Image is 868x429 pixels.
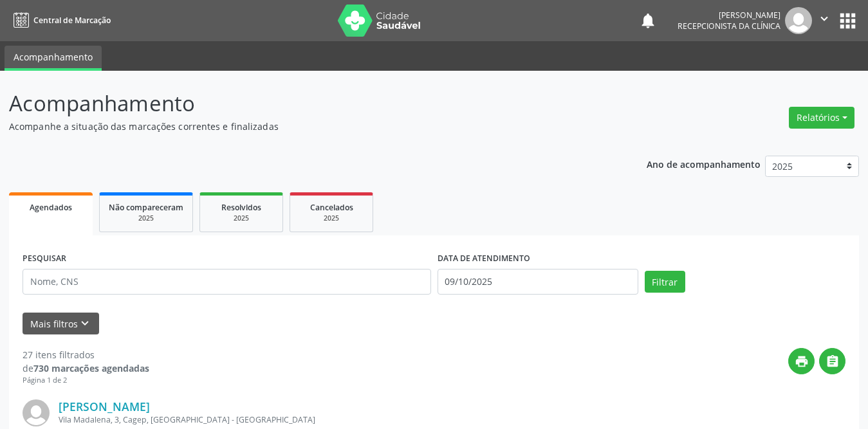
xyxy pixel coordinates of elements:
input: Nome, CNS [23,269,431,295]
a: Central de Marcação [9,10,111,31]
button: print [788,348,815,374]
img: img [785,7,812,34]
img: img [23,399,50,426]
div: 2025 [299,214,364,223]
div: [PERSON_NAME] [678,10,780,21]
button: apps [836,10,859,32]
div: 27 itens filtrados [23,348,149,361]
span: Cancelados [310,202,353,213]
a: Acompanhamento [5,46,102,71]
button: Filtrar [645,271,685,293]
p: Ano de acompanhamento [647,156,761,172]
strong: 730 marcações agendadas [33,362,149,374]
div: 2025 [109,214,183,223]
label: PESQUISAR [23,249,66,269]
i: print [795,354,809,369]
div: Página 1 de 2 [23,375,149,386]
p: Acompanhe a situação das marcações correntes e finalizadas [9,120,604,133]
button: Relatórios [789,107,854,129]
a: [PERSON_NAME] [59,399,150,414]
i: keyboard_arrow_down [78,316,92,331]
span: Recepcionista da clínica [678,21,780,32]
input: Selecione um intervalo [438,269,638,295]
span: Agendados [30,202,72,213]
label: DATA DE ATENDIMENTO [438,249,530,269]
span: Não compareceram [109,202,183,213]
p: Acompanhamento [9,87,604,120]
button:  [819,348,845,374]
button: Mais filtroskeyboard_arrow_down [23,313,99,335]
span: Resolvidos [221,202,261,213]
i:  [826,354,840,369]
div: Vila Madalena, 3, Cagep, [GEOGRAPHIC_DATA] - [GEOGRAPHIC_DATA] [59,414,652,425]
button:  [812,7,836,34]
div: de [23,361,149,375]
span: Central de Marcação [33,15,111,26]
i:  [817,12,831,26]
div: 2025 [209,214,273,223]
button: notifications [639,12,657,30]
